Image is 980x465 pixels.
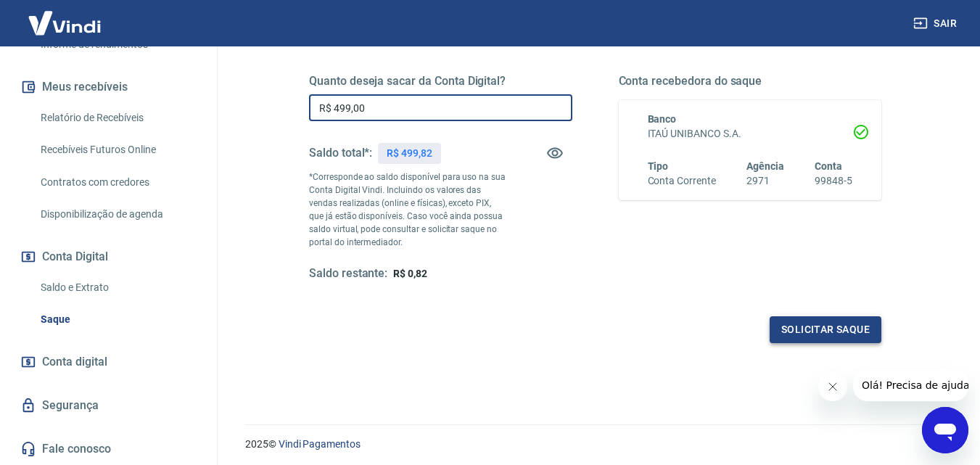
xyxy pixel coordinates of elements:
[309,146,372,160] h5: Saldo total*:
[17,346,199,378] a: Conta digital
[35,103,199,133] a: Relatório de Recebíveis
[853,369,968,401] iframe: Mensagem da empresa
[648,160,669,172] span: Tipo
[17,1,112,45] img: Vindi
[648,113,677,125] span: Banco
[309,170,506,249] p: *Corresponde ao saldo disponível para uso na sua Conta Digital Vindi. Incluindo os valores das ve...
[648,126,853,141] h6: ITAÚ UNIBANCO S.A.
[818,372,847,401] iframe: Fechar mensagem
[35,273,199,303] a: Saldo e Extrato
[35,305,199,334] a: Saque
[35,168,199,197] a: Contratos com credores
[910,10,963,37] button: Sair
[746,173,784,189] h6: 2971
[17,241,199,273] button: Conta Digital
[9,10,122,22] span: Olá! Precisa de ajuda?
[770,316,881,343] button: Solicitar saque
[309,266,387,281] h5: Saldo restante:
[17,390,199,421] a: Segurança
[922,407,968,453] iframe: Botão para abrir a janela de mensagens
[35,135,199,165] a: Recebíveis Futuros Online
[35,199,199,229] a: Disponibilização de agenda
[17,71,199,103] button: Meus recebíveis
[619,74,882,89] h5: Conta recebedora do saque
[648,173,716,189] h6: Conta Corrente
[42,352,107,372] span: Conta digital
[245,437,945,452] p: 2025 ©
[815,160,842,172] span: Conta
[309,74,572,89] h5: Quanto deseja sacar da Conta Digital?
[746,160,784,172] span: Agência
[17,433,199,465] a: Fale conosco
[815,173,852,189] h6: 99848-5
[393,268,427,279] span: R$ 0,82
[387,146,432,161] p: R$ 499,82
[279,438,361,450] a: Vindi Pagamentos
